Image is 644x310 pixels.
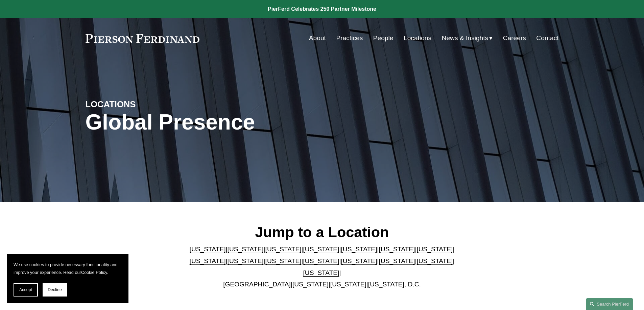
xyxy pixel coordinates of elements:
[416,246,453,253] a: [US_STATE]
[265,246,302,253] a: [US_STATE]
[86,99,204,110] h4: LOCATIONS
[190,257,226,264] a: [US_STATE]
[442,32,493,45] a: folder dropdown
[265,257,302,264] a: [US_STATE]
[14,261,122,276] p: We use cookies to provide necessary functionality and improve your experience. Read our .
[190,246,226,253] a: [US_STATE]
[442,32,488,44] span: News & Insights
[341,246,377,253] a: [US_STATE]
[43,283,67,297] button: Decline
[330,281,366,288] a: [US_STATE]
[184,244,460,290] p: | | | | | | | | | | | | | | | | | |
[503,32,526,45] a: Careers
[14,283,38,297] button: Accept
[303,269,339,276] a: [US_STATE]
[81,270,107,275] a: Cookie Policy
[48,287,62,292] span: Decline
[341,257,377,264] a: [US_STATE]
[373,32,393,45] a: People
[379,246,415,253] a: [US_STATE]
[303,246,339,253] a: [US_STATE]
[184,223,460,241] h2: Jump to a Location
[379,257,415,264] a: [US_STATE]
[303,257,339,264] a: [US_STATE]
[368,281,421,288] a: [US_STATE], D.C.
[586,298,633,310] a: Search this site
[228,257,264,264] a: [US_STATE]
[228,246,264,253] a: [US_STATE]
[416,257,453,264] a: [US_STATE]
[223,281,291,288] a: [GEOGRAPHIC_DATA]
[19,287,32,292] span: Accept
[336,32,363,45] a: Practices
[309,32,326,45] a: About
[404,32,431,45] a: Locations
[536,32,558,45] a: Contact
[86,110,401,135] h1: Global Presence
[7,254,128,303] section: Cookie banner
[292,281,329,288] a: [US_STATE]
